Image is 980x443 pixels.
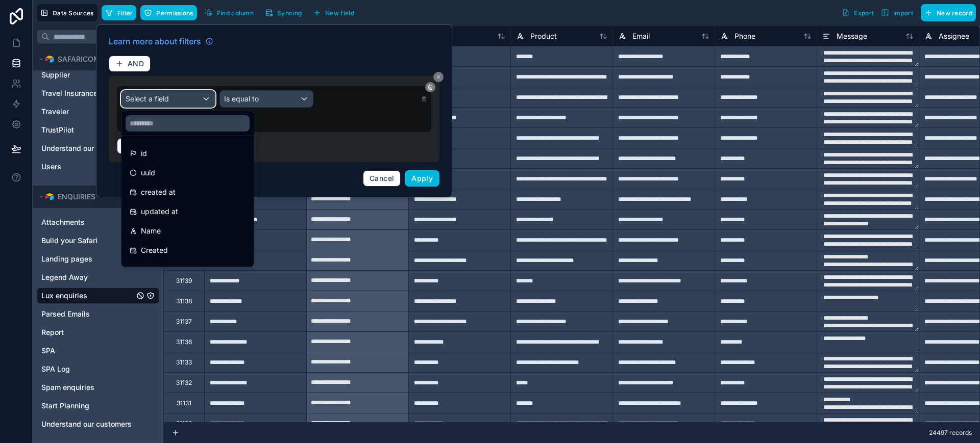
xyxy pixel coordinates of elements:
button: Find column [201,5,257,20]
span: Name [141,225,161,237]
button: Filter [102,5,137,20]
span: Understand our customers [41,143,132,153]
span: Assignee [939,31,969,41]
span: Syncing [277,9,302,17]
span: Landing pages [41,254,92,264]
button: New field [309,5,358,20]
span: uuid [141,167,155,179]
span: ENQUIRIES [58,192,95,202]
div: 31139 [176,277,192,285]
span: SAFARICOM [58,54,100,64]
span: Data Sources [53,9,94,17]
a: TrustPilot [41,125,134,135]
div: 31137 [176,318,192,326]
div: 31132 [176,379,192,387]
a: Legend Away [41,272,134,282]
span: Message [837,31,867,41]
button: Permissions [140,5,197,20]
div: Legend Away [37,269,159,285]
a: Travel Insurance NEW [41,88,134,98]
span: id [141,147,147,160]
a: Users [41,162,134,172]
a: Build your Safari [41,236,134,246]
span: Travel Insurance NEW [41,88,116,98]
div: Landing pages [37,251,159,267]
div: SPA [37,343,159,359]
button: Airtable LogoENQUIRIES [37,190,145,204]
a: Supplier [41,70,134,80]
div: Lux enquiries [37,288,159,304]
div: Supplier [37,67,159,83]
div: 31133 [176,358,192,367]
button: Syncing [261,5,305,20]
span: Spam enquiries [41,382,94,393]
span: Traveler [41,107,69,117]
button: Import [877,4,917,21]
div: 31138 [176,297,192,305]
div: SPA Log [37,361,159,377]
span: Email [632,31,650,41]
span: New record [937,9,972,17]
span: Lux enquiries [41,291,87,301]
span: Report [41,327,64,337]
span: created at [141,186,176,198]
span: updated at [141,205,178,218]
button: Export [838,4,877,21]
span: 24497 records [929,429,972,437]
span: Parsed Emails [41,309,90,319]
a: Traveler [41,107,134,117]
div: Parsed Emails [37,306,159,322]
div: 31131 [177,399,191,407]
span: Legend Away [41,272,88,282]
button: Airtable LogoSAFARICOM [37,52,145,66]
a: Permissions [140,5,201,20]
span: Find column [217,9,254,17]
span: Export [854,9,874,17]
span: TrustPilot [41,125,74,135]
a: Attachments [41,217,134,227]
a: Landing pages [41,254,134,264]
a: Spam enquiries [41,382,134,393]
div: Build your Safari [37,232,159,249]
a: New record [917,4,976,21]
div: Travel Insurance NEW [37,85,159,101]
span: SPA [41,346,55,356]
div: 31126 [176,420,192,428]
div: Understand our customers [37,416,159,432]
span: Permissions [156,9,193,17]
div: TrustPilot [37,122,159,138]
span: Filter [117,9,133,17]
span: New field [325,9,354,17]
span: Build your Safari [41,236,97,246]
div: Start Planning [37,398,159,414]
a: SPA [41,346,134,356]
img: Airtable Logo [45,55,54,63]
span: Phone [734,31,755,41]
a: Report [41,327,134,337]
button: New record [921,4,976,21]
span: Supplier [41,70,70,80]
div: 31136 [176,338,192,346]
div: Report [37,324,159,341]
span: Users [41,162,61,172]
span: Created [141,244,168,256]
div: Users [37,159,159,175]
img: Airtable Logo [45,193,54,201]
a: Understand our customers [41,143,134,153]
span: Product [530,31,557,41]
div: Traveler [37,103,159,120]
a: Start Planning [41,401,134,411]
a: Parsed Emails [41,309,134,319]
a: Syncing [261,5,309,20]
span: Start Planning [41,401,89,411]
div: Understand our customers [37,140,159,157]
button: Data Sources [37,4,97,21]
div: Attachments [37,214,159,230]
div: Spam enquiries [37,379,159,396]
span: SPA Log [41,364,70,374]
a: Understand our customers [41,419,134,429]
span: Form [141,264,157,276]
span: Import [893,9,913,17]
a: Lux enquiries [41,291,134,301]
span: Understand our customers [41,419,132,429]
